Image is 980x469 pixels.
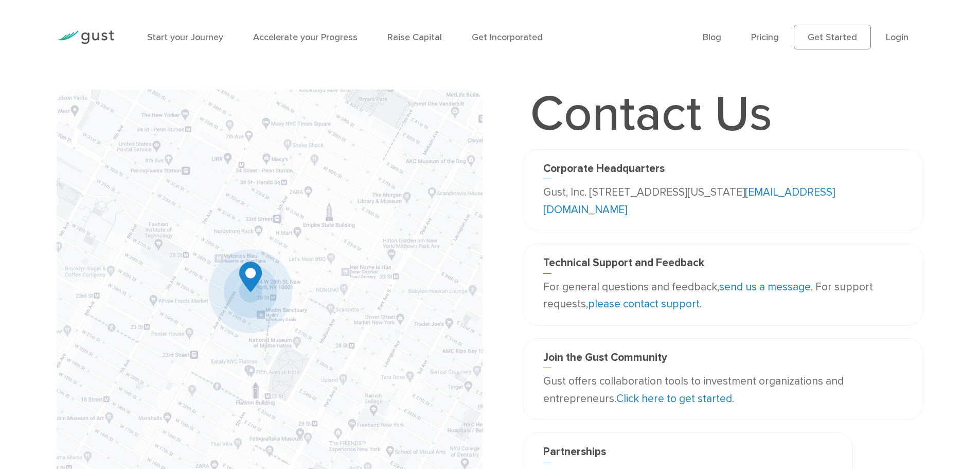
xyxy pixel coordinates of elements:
[57,30,114,44] img: Gust Logo
[719,281,811,293] a: send us a message
[751,32,779,43] a: Pricing
[472,32,543,43] a: Get Incorporated
[543,186,835,216] a: [EMAIL_ADDRESS][DOMAIN_NAME]
[523,90,780,139] h1: Contact Us
[543,184,903,218] p: Gust, Inc. [STREET_ADDRESS][US_STATE]
[616,392,732,405] a: Click here to get started
[886,32,908,43] a: Login
[588,298,700,310] a: please contact support
[794,25,871,49] a: Get Started
[543,162,903,179] h3: Corporate Headquarters
[543,373,903,407] p: Gust offers collaboration tools to investment organizations and entrepreneurs. .
[543,351,903,368] h3: Join the Gust Community
[543,445,832,462] h3: Partnerships
[703,32,721,43] a: Blog
[543,256,903,273] h3: Technical Support and Feedback
[543,279,903,313] p: For general questions and feedback, . For support requests, .
[253,32,358,43] a: Accelerate your Progress
[387,32,442,43] a: Raise Capital
[147,32,223,43] a: Start your Journey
